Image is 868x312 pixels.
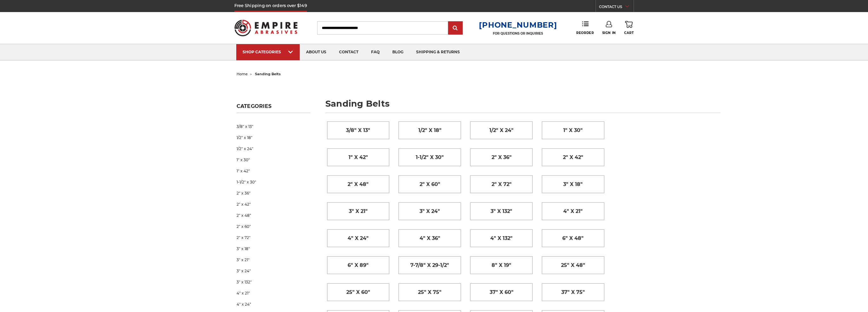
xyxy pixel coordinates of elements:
a: 4" x 21" [237,288,310,299]
span: 4" x 21" [563,206,583,217]
span: 8" x 19" [492,260,511,271]
h5: Categories [237,103,310,113]
span: 3" x 132" [491,206,512,217]
span: 1/2" x 18" [418,125,441,136]
a: 8" x 19" [470,256,532,274]
img: Empire Abrasives [234,16,298,40]
a: 2" x 48" [237,210,310,221]
a: faq [365,44,386,60]
a: Reorder [576,21,594,35]
a: Cart [624,21,634,35]
a: shipping & returns [410,44,466,60]
a: 1/2" x 18" [399,122,461,139]
a: 25" x 75" [399,283,461,301]
a: 1" x 42" [327,149,389,166]
a: 2" x 60" [399,176,461,193]
a: 2" x 42" [237,199,310,210]
a: 4" x 21" [542,202,604,220]
span: 3" x 24" [420,206,440,217]
a: 3/8" x 13" [237,121,310,132]
span: 3" x 18" [563,179,583,190]
a: 3" x 18" [542,176,604,193]
span: 4" x 36" [420,233,440,244]
span: 1/2" x 24" [489,125,513,136]
a: 2" x 36" [470,149,532,166]
a: 1/2" x 24" [237,143,310,154]
a: about us [300,44,333,60]
span: 3/8" x 13" [346,125,370,136]
a: 3" x 21" [327,202,389,220]
a: 1" x 30" [542,122,604,139]
a: CONTACT US [599,3,634,12]
span: 4" x 24" [348,233,369,244]
a: 3/8" x 13" [327,122,389,139]
a: 6" x 48" [542,229,604,247]
a: 1/2" x 18" [237,132,310,143]
span: 37" x 75" [561,287,585,298]
a: 2" x 42" [542,149,604,166]
span: 37" x 60" [490,287,513,298]
a: home [237,72,248,76]
a: 4" x 36" [399,229,461,247]
a: [PHONE_NUMBER] [479,20,557,30]
a: 4" x 132" [470,229,532,247]
a: 3" x 21" [237,254,310,265]
a: 1/2" x 24" [470,122,532,139]
span: 2" x 42" [563,152,583,163]
span: 1-1/2" x 30" [416,152,444,163]
a: 1" x 42" [237,165,310,176]
a: 1-1/2" x 30" [237,176,310,188]
span: 2" x 36" [492,152,512,163]
span: 2" x 60" [420,179,440,190]
a: 3" x 24" [399,202,461,220]
a: 2" x 72" [237,232,310,243]
a: 2" x 60" [237,221,310,232]
span: Reorder [576,31,594,35]
a: 2" x 36" [237,188,310,199]
span: 25" x 48" [561,260,585,271]
span: sanding belts [255,72,281,76]
span: 2" x 72" [492,179,512,190]
span: 3" x 21" [349,206,368,217]
a: 3" x 24" [237,265,310,276]
span: 6" x 48" [562,233,584,244]
span: 7-7/8" x 29-1/2" [410,260,449,271]
input: Submit [449,22,462,35]
a: 2" x 48" [327,176,389,193]
span: 6" x 89" [348,260,369,271]
a: 4" x 24" [327,229,389,247]
h1: sanding belts [325,99,721,113]
div: SHOP CATEGORIES [243,50,293,54]
a: 3" x 132" [470,202,532,220]
a: 7-7/8" x 29-1/2" [399,256,461,274]
a: contact [333,44,365,60]
p: FOR QUESTIONS OR INQUIRIES [479,31,557,36]
a: 25" x 60" [327,283,389,301]
span: Cart [624,31,634,35]
a: 1-1/2" x 30" [399,149,461,166]
span: 4" x 132" [490,233,512,244]
a: 2" x 72" [470,176,532,193]
span: 2" x 48" [348,179,369,190]
a: 37" x 60" [470,283,532,301]
a: 3" x 18" [237,243,310,254]
a: 25" x 48" [542,256,604,274]
span: Sign In [602,31,616,35]
span: 25" x 60" [346,287,370,298]
a: blog [386,44,410,60]
a: 37" x 75" [542,283,604,301]
span: 1" x 42" [349,152,368,163]
a: 3" x 132" [237,276,310,288]
a: 4" x 24" [237,299,310,310]
span: 1" x 30" [563,125,583,136]
span: 25" x 75" [418,287,441,298]
a: 6" x 89" [327,256,389,274]
a: 1" x 30" [237,154,310,165]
